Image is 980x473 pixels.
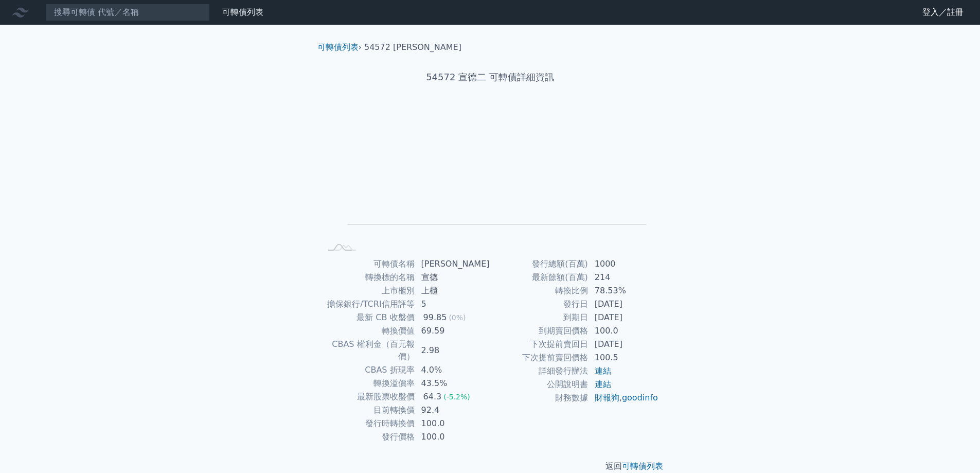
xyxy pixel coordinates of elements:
[490,311,589,324] td: 到期日
[415,404,490,417] td: 92.4
[589,271,659,284] td: 214
[490,271,589,284] td: 最新餘額(百萬)
[322,363,415,377] td: CBAS 折現率
[589,391,659,405] td: ,
[45,4,210,21] input: 搜尋可轉債 代號／名稱
[421,311,449,324] div: 99.85
[490,284,589,297] td: 轉換比例
[415,297,490,311] td: 5
[490,391,589,405] td: 財務數據
[421,391,444,403] div: 64.3
[443,393,470,401] span: (-5.2%)
[309,460,671,472] p: 返回
[595,393,619,402] a: 財報狗
[595,379,611,389] a: 連結
[322,257,415,271] td: 可轉債名稱
[622,393,658,402] a: goodinfo
[338,117,647,240] g: Chart
[322,404,415,417] td: 目前轉換價
[322,311,415,324] td: 最新 CB 收盤價
[322,338,415,363] td: CBAS 權利金（百元報價）
[415,257,490,271] td: [PERSON_NAME]
[309,70,671,84] h1: 54572 宣德二 可轉債詳細資訊
[317,42,359,52] a: 可轉債列表
[490,378,589,391] td: 公開說明書
[322,297,415,311] td: 擔保銀行/TCRI信用評等
[364,41,461,54] li: 54572 [PERSON_NAME]
[589,284,659,297] td: 78.53%
[322,324,415,338] td: 轉換價值
[490,324,589,338] td: 到期賣回價格
[322,377,415,390] td: 轉換溢價率
[415,324,490,338] td: 69.59
[415,338,490,363] td: 2.98
[322,430,415,444] td: 發行價格
[914,4,972,21] a: 登入／註冊
[490,351,589,364] td: 下次提前賣回價格
[589,351,659,364] td: 100.5
[589,257,659,271] td: 1000
[589,324,659,338] td: 100.0
[589,311,659,324] td: [DATE]
[589,338,659,351] td: [DATE]
[322,390,415,404] td: 最新股票收盤價
[622,461,663,471] a: 可轉債列表
[415,417,490,430] td: 100.0
[322,417,415,430] td: 發行時轉換價
[317,41,362,54] li: ›
[222,7,263,17] a: 可轉債列表
[415,377,490,390] td: 43.5%
[415,271,490,284] td: 宣德
[589,297,659,311] td: [DATE]
[415,284,490,297] td: 上櫃
[415,363,490,377] td: 4.0%
[595,366,611,376] a: 連結
[490,364,589,378] td: 詳細發行辦法
[490,257,589,271] td: 發行總額(百萬)
[490,338,589,351] td: 下次提前賣回日
[322,284,415,297] td: 上市櫃別
[490,297,589,311] td: 發行日
[449,313,466,322] span: (0%)
[322,271,415,284] td: 轉換標的名稱
[415,430,490,444] td: 100.0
